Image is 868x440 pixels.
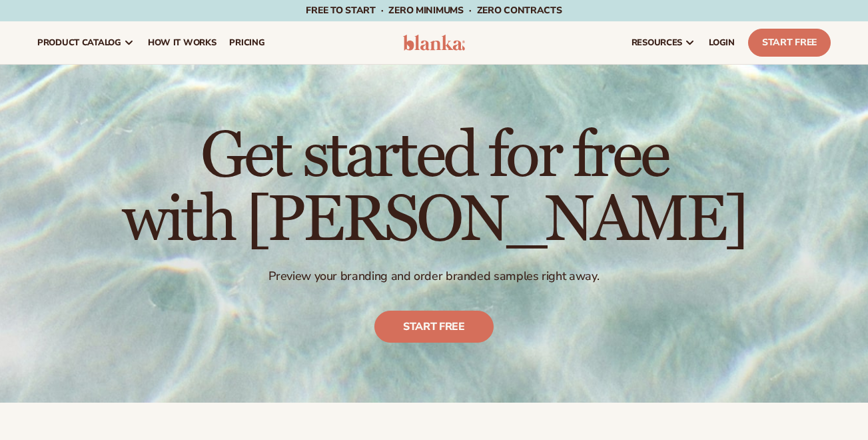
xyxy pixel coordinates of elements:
[148,37,217,48] span: How It Works
[702,21,741,64] a: LOGIN
[625,21,702,64] a: resources
[122,269,746,284] p: Preview your branding and order branded samples right away.
[37,37,121,48] span: product catalog
[141,21,223,64] a: How It Works
[709,37,735,48] span: LOGIN
[748,29,831,57] a: Start Free
[122,125,746,253] h1: Get started for free with [PERSON_NAME]
[306,4,562,17] span: Free to start · ZERO minimums · ZERO contracts
[374,311,494,343] a: Start free
[31,21,141,64] a: product catalog
[229,37,264,48] span: pricing
[403,35,466,51] img: logo
[632,37,682,48] span: resources
[222,21,271,64] a: pricing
